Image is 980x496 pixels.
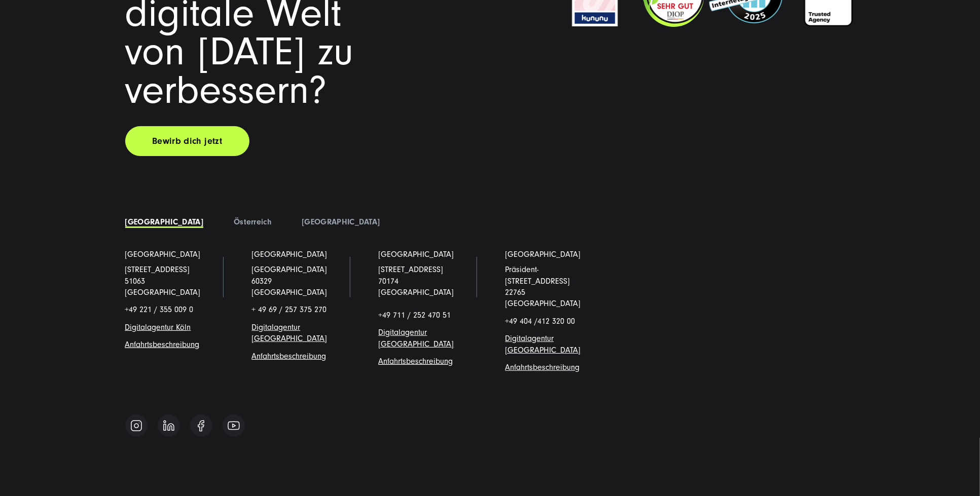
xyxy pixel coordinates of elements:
img: Follow us on Instagram [130,419,142,432]
span: + 49 69 / 257 375 270 [252,305,327,314]
a: [GEOGRAPHIC_DATA] [505,249,581,260]
span: [GEOGRAPHIC_DATA] [252,265,328,274]
a: [GEOGRAPHIC_DATA] [125,217,203,226]
a: [GEOGRAPHIC_DATA] [125,249,201,260]
span: +49 711 / 252 470 51 [379,311,451,320]
a: [GEOGRAPHIC_DATA] [302,217,380,226]
a: Digitalagentur [GEOGRAPHIC_DATA] [252,323,328,343]
a: Digitalagentur Köl [125,323,187,332]
a: [GEOGRAPHIC_DATA] [252,249,328,260]
a: Österreich [234,217,271,226]
a: Digitalagentur [GEOGRAPHIC_DATA] [505,334,581,354]
img: Follow us on Linkedin [163,420,174,431]
a: Anfahrtsbeschreibung [125,340,200,349]
a: 60329 [GEOGRAPHIC_DATA] [252,277,328,297]
a: Bewirb dich jetzt [125,126,249,156]
a: Anfahrtsbeschreibung [379,357,453,366]
a: Digitalagentur [GEOGRAPHIC_DATA] [379,328,454,348]
a: [STREET_ADDRESS] [379,265,444,274]
a: 70174 [GEOGRAPHIC_DATA] [379,277,454,297]
a: Anfahrtsbeschreibun [252,352,322,361]
span: 412 320 00 [538,317,575,326]
span: g [252,352,326,361]
span: +49 404 / [505,317,575,326]
a: 51063 [GEOGRAPHIC_DATA] [125,277,201,297]
p: +49 221 / 355 009 0 [125,304,222,315]
a: n [187,323,191,332]
a: [STREET_ADDRESS] [125,265,190,274]
img: Follow us on Youtube [228,421,240,430]
p: Präsident-[STREET_ADDRESS] 22765 [GEOGRAPHIC_DATA] [505,264,602,310]
a: Anfahrtsbeschreibung [505,363,580,372]
a: [GEOGRAPHIC_DATA] [379,249,454,260]
img: Follow us on Facebook [198,420,204,432]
